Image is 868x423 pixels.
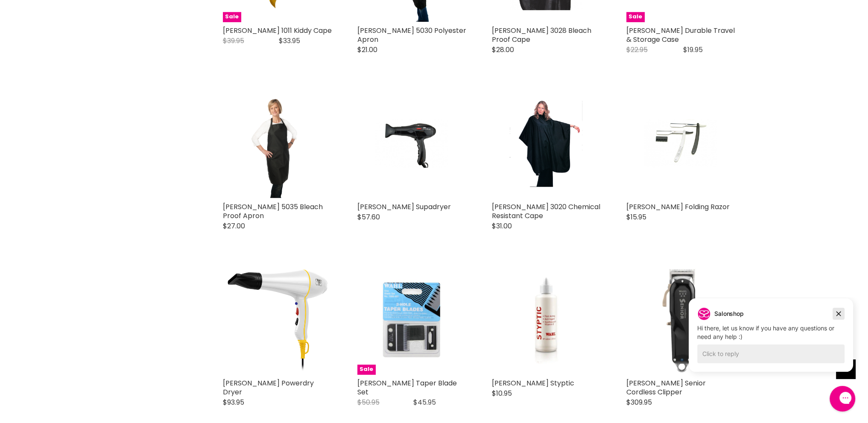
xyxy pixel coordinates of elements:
[223,12,241,22] span: Sale
[223,265,332,374] a: Wahl Powerdry Dryer Wahl Powerdry Dryer
[241,89,313,198] img: Wahl 5035 Bleach Proof Apron
[644,89,717,198] img: Wahl Folding Razor
[223,221,245,231] span: $27.00
[357,265,466,374] img: Wahl Taper Blade Set
[357,265,466,374] a: Wahl Taper Blade Set Sale
[626,397,652,407] span: $309.95
[626,202,730,212] a: [PERSON_NAME] Folding Razor
[357,89,466,198] a: Wahl Supadryer Wahl Supadryer
[626,265,735,374] img: Wahl Senior Cordless Clipper
[223,265,332,374] img: Wahl Powerdry Dryer
[223,397,244,407] span: $93.95
[223,26,332,35] a: [PERSON_NAME] 1011 Kiddy Cape
[492,221,512,231] span: $31.00
[357,45,377,55] span: $21.00
[626,45,648,55] span: $22.95
[375,89,448,198] img: Wahl Supadryer
[279,36,300,46] span: $33.95
[683,45,703,55] span: $19.95
[492,89,601,198] a: Wahl 3020 Chemical Resistant Cape
[492,202,600,221] a: [PERSON_NAME] 3020 Chemical Resistant Cape
[223,202,323,221] a: [PERSON_NAME] 5035 Bleach Proof Apron
[626,89,735,198] a: Wahl Folding Razor Wahl Folding Razor
[223,89,332,198] a: Wahl 5035 Bleach Proof Apron
[223,36,244,46] span: $39.95
[626,378,706,397] a: [PERSON_NAME] Senior Cordless Clipper
[492,378,574,388] a: [PERSON_NAME] Styptic
[492,26,591,44] a: [PERSON_NAME] 3028 Bleach Proof Cape
[357,397,380,407] span: $50.95
[626,212,646,222] span: $15.95
[413,397,436,407] span: $45.95
[357,26,466,44] a: [PERSON_NAME] 5030 Polyester Apron
[357,378,457,397] a: [PERSON_NAME] Taper Blade Set
[626,265,735,374] a: Wahl Senior Cordless Clipper Wahl Senior Cordless Clipper
[223,378,314,397] a: [PERSON_NAME] Powerdry Dryer
[682,297,859,385] iframe: Gorgias live chat campaigns
[510,89,582,198] img: Wahl 3020 Chemical Resistant Cape
[825,383,859,414] iframe: Gorgias live chat messenger
[492,388,512,398] span: $10.95
[626,12,644,22] span: Sale
[357,212,380,222] span: $57.60
[492,45,514,55] span: $28.00
[357,202,451,212] a: [PERSON_NAME] Supadryer
[492,265,601,374] img: Wahl Styptic
[357,365,375,374] span: Sale
[626,26,735,44] a: [PERSON_NAME] Durable Travel & Storage Case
